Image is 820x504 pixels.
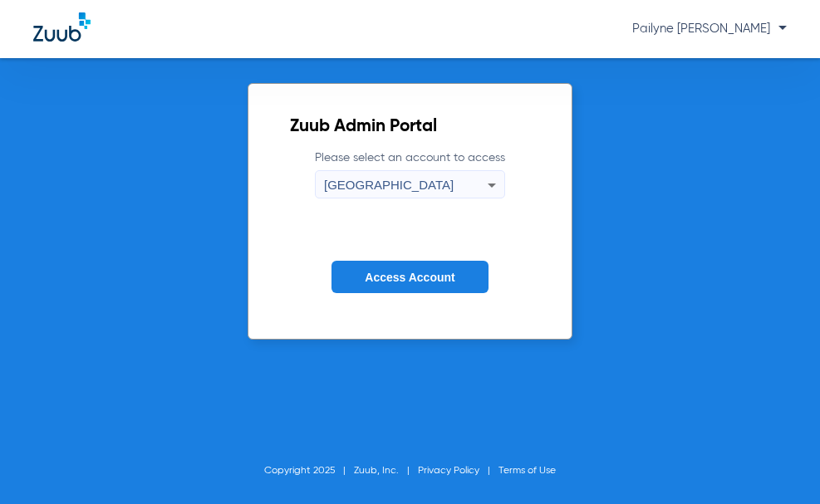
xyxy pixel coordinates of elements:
[290,119,530,135] h2: Zuub Admin Portal
[737,424,820,504] iframe: Chat Widget
[264,462,354,479] li: Copyright 2025
[324,178,454,192] span: [GEOGRAPHIC_DATA]
[331,261,488,293] button: Access Account
[632,22,787,35] span: Pailyne [PERSON_NAME]
[365,271,454,284] span: Access Account
[354,462,418,479] li: Zuub, Inc.
[315,149,505,198] label: Please select an account to access
[33,12,91,42] img: Zuub Logo
[498,466,556,476] a: Terms of Use
[418,466,479,476] a: Privacy Policy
